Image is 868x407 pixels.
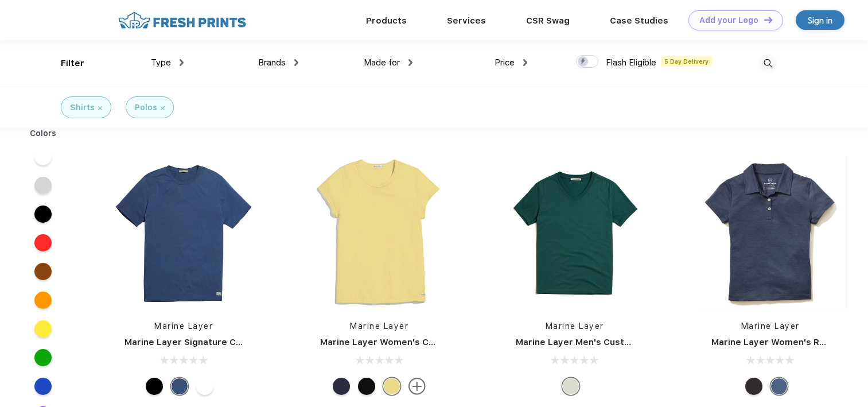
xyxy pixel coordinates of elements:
[562,378,579,395] div: Any Color
[741,321,800,331] a: Marine Layer
[764,17,772,23] img: DT
[796,10,844,30] a: Sign in
[115,10,250,30] img: fo%20logo%202.webp
[303,156,456,309] img: func=resize&h=266
[499,156,651,309] img: func=resize&h=266
[408,59,412,66] img: dropdown.png
[606,57,656,68] span: Flash Eligible
[107,156,260,309] img: func=resize&h=266
[196,378,213,395] div: White
[61,57,84,70] div: Filter
[70,102,95,114] div: Shirts
[320,337,586,347] a: Marine Layer Women's Custom Color Signature Crew T-shirt
[180,59,184,66] img: dropdown.png
[151,57,171,68] span: Type
[171,378,188,395] div: Faded Navy
[161,106,165,110] img: filter_cancel.svg
[146,378,163,395] div: Black
[358,378,375,395] div: House Black
[808,14,832,27] div: Sign in
[758,54,777,73] img: desktop_search.svg
[124,337,252,347] a: Marine Layer Signature Crew
[21,127,65,139] div: Colors
[661,56,712,67] span: 5 Day Delivery
[516,337,743,347] a: Marine Layer Men's Custom Dyed Signature V-Neck
[364,57,400,68] span: Made for
[770,378,788,395] div: Navy
[546,321,604,331] a: Marine Layer
[383,378,400,395] div: Butter (2001U)
[258,57,286,68] span: Brands
[408,378,426,395] img: more.svg
[495,57,515,68] span: Price
[154,321,213,331] a: Marine Layer
[694,156,847,309] img: func=resize&h=266
[98,106,102,110] img: filter_cancel.svg
[523,59,527,66] img: dropdown.png
[294,59,298,66] img: dropdown.png
[745,378,762,395] div: Black
[699,15,758,25] div: Add your Logo
[333,378,350,395] div: True Navy
[350,321,408,331] a: Marine Layer
[366,15,407,26] a: Products
[135,102,157,114] div: Polos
